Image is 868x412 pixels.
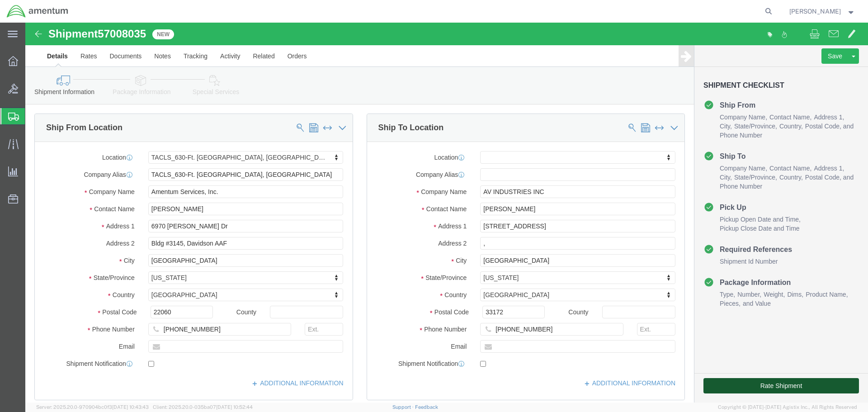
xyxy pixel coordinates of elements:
span: Client: 2025.20.0-035ba07 [153,404,253,410]
span: Bobby Allison [789,6,841,16]
a: Feedback [415,404,438,410]
span: Copyright © [DATE]-[DATE] Agistix Inc., All Rights Reserved [718,403,857,411]
img: logo [6,5,69,18]
span: Server: 2025.20.0-970904bc0f3 [36,404,149,410]
a: Support [392,404,415,410]
span: [DATE] 10:43:43 [112,404,149,410]
iframe: FS Legacy Container [25,23,868,403]
span: [DATE] 10:52:44 [216,404,253,410]
button: [PERSON_NAME] [789,6,856,17]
